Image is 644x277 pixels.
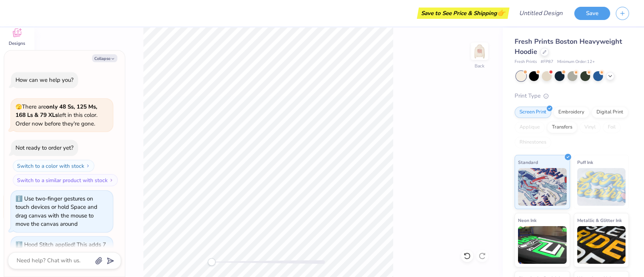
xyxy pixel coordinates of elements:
div: Rhinestones [515,137,551,148]
img: Back [472,44,487,59]
span: Standard [518,158,538,166]
span: Fresh Prints [515,59,537,65]
div: How can we help you? [15,76,74,84]
div: Accessibility label [208,258,215,266]
strong: only 48 Ss, 125 Ms, 168 Ls & 79 XLs [15,103,97,119]
span: There are left in this color. Order now before they're gone. [15,103,97,127]
span: 🫣 [15,103,22,110]
span: # FP87 [541,59,553,65]
button: Switch to a similar product with stock [13,174,118,186]
img: Standard [518,168,567,206]
span: Minimum Order: 12 + [557,59,595,65]
div: Applique [515,122,545,133]
div: Digital Print [592,107,628,118]
span: 👉 [497,8,505,17]
div: Transfers [547,122,577,133]
input: Untitled Design [513,6,569,21]
img: Neon Ink [518,226,567,264]
div: Not ready to order yet? [15,144,74,152]
span: Fresh Prints Boston Heavyweight Hoodie [515,37,622,56]
span: Neon Ink [518,216,536,224]
div: Back [475,63,484,69]
div: Vinyl [579,122,601,133]
button: Switch to a color with stock [13,160,94,172]
div: Use two-finger gestures on touch devices or hold Space and drag canvas with the mouse to move the... [15,195,97,228]
div: Foil [603,122,621,133]
img: Switch to a color with stock [86,164,90,168]
button: Save [574,7,610,20]
span: Designs [9,40,25,46]
div: Screen Print [515,107,551,118]
span: Metallic & Glitter Ink [577,216,622,224]
div: Save to See Price & Shipping [419,8,507,19]
img: Switch to a similar product with stock [109,178,114,182]
img: Puff Ink [577,168,626,206]
span: Puff Ink [577,158,593,166]
div: Print Type [515,92,629,100]
div: Embroidery [553,107,589,118]
button: Collapse [92,54,117,62]
img: Metallic & Glitter Ink [577,226,626,264]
